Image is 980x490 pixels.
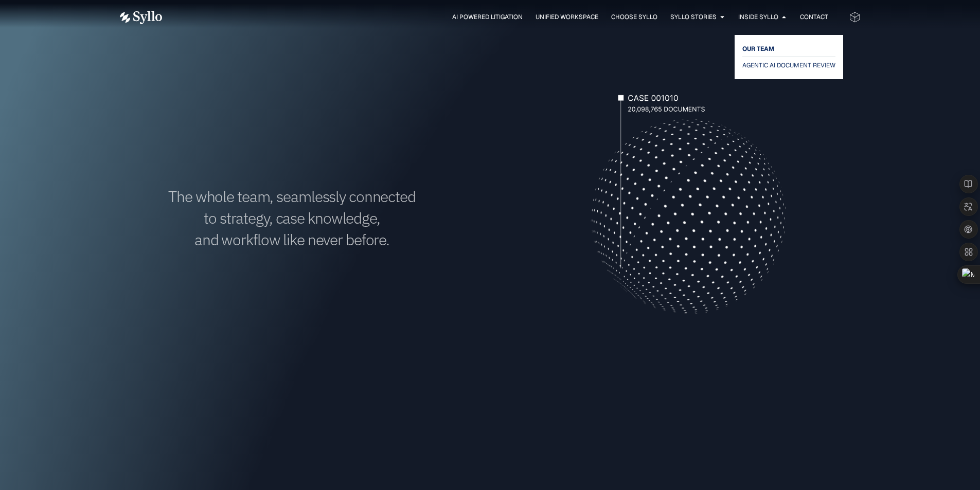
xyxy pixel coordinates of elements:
a: AI Powered Litigation [452,12,523,22]
nav: Menu [183,12,828,22]
a: AGENTIC AI DOCUMENT REVIEW [742,59,835,71]
a: OUR TEAM [742,43,835,55]
a: Inside Syllo [738,12,778,22]
h1: The whole team, seamlessly connected to strategy, case knowledge, and workflow like never before. [120,186,465,250]
div: Menu Toggle [183,12,828,22]
img: Vector [120,11,162,24]
span: OUR TEAM [742,43,774,55]
a: Contact [800,12,828,22]
a: Unified Workspace [536,12,598,22]
a: Syllo Stories [670,12,717,22]
a: Choose Syllo [611,12,657,22]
